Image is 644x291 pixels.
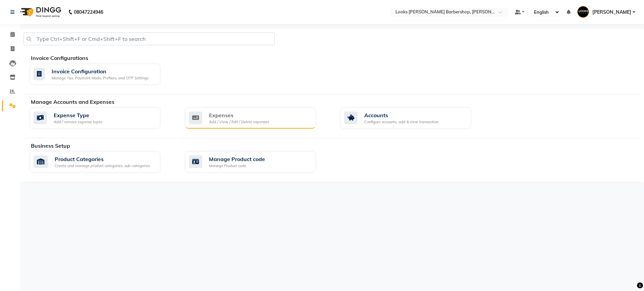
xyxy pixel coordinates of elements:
[577,6,589,18] img: Amrendra Singh
[592,9,631,16] span: [PERSON_NAME]
[52,75,149,81] div: Manage Tax, Payment Mode, Prefixes, and OTP Settings
[209,155,265,163] div: Manage Product code
[209,163,265,169] div: Manage Product code
[364,111,438,119] div: Accounts
[23,32,275,45] input: Type Ctrl+Shift+F or Cmd+Shift+F to search
[30,64,175,85] a: Invoice ConfigurationManage Tax, Payment Mode, Prefixes, and OTP Settings
[364,119,438,125] div: Configure accounts, add & view transaction
[30,151,175,172] a: Product CategoriesCreate and manage product categories, sub-categories
[55,163,150,169] div: Create and manage product categories, sub-categories
[74,3,103,21] b: 08047224946
[55,155,150,163] div: Product Categories
[52,67,149,75] div: Invoice Configuration
[54,111,102,119] div: Expense Type
[209,111,269,119] div: Expenses
[54,119,102,125] div: Add / remove expense types
[17,3,63,21] img: logo
[185,151,330,172] a: Manage Product codeManage Product code
[340,107,486,129] a: AccountsConfigure accounts, add & view transaction
[185,107,330,129] a: ExpensesAdd / View / Edit / Delete expenses
[30,107,175,129] a: Expense TypeAdd / remove expense types
[209,119,269,125] div: Add / View / Edit / Delete expenses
